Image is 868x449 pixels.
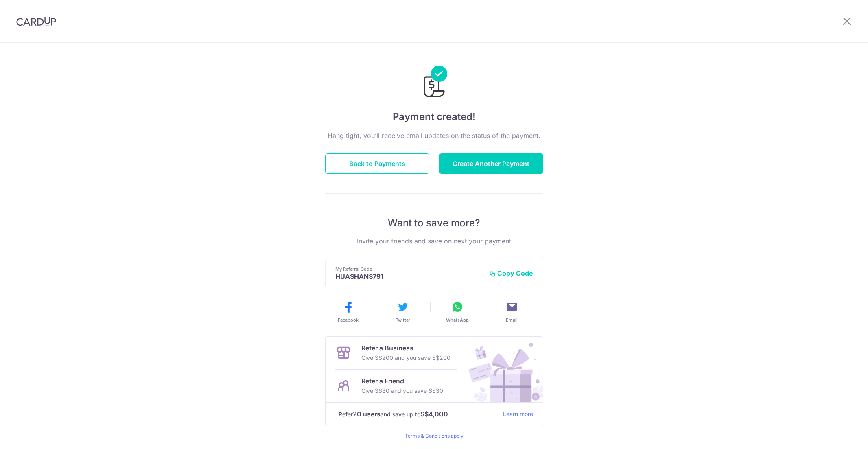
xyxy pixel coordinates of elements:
span: Facebook [338,317,359,323]
button: Email [488,300,536,323]
p: Give S$30 and you save S$30 [361,386,443,396]
p: Invite your friends and save on next your payment [325,236,543,246]
p: Refer and save up to [339,409,496,419]
button: Twitter [379,300,427,323]
p: Want to save more? [325,217,543,230]
span: Email [506,317,518,323]
img: CardUp [16,16,56,26]
p: Give S$200 and you save S$200 [361,353,450,363]
a: Learn more [503,409,533,419]
iframe: Opens a widget where you can find more information [816,425,860,445]
strong: 20 users [353,409,380,419]
a: Terms & Conditions apply [405,433,464,439]
button: Back to Payments [325,153,429,174]
h4: Payment created! [325,110,543,124]
img: Refer [461,337,543,402]
p: Refer a Business [361,343,450,353]
img: Payments [421,66,447,100]
p: Refer a Friend [361,376,443,386]
p: My Referral Code [335,266,483,272]
p: HUASHANS791 [335,272,483,280]
strong: S$4,000 [420,409,448,419]
button: WhatsApp [433,300,481,323]
span: WhatsApp [446,317,469,323]
button: Facebook [324,300,372,323]
span: Twitter [396,317,410,323]
button: Copy Code [489,269,533,277]
p: Hang tight, you’ll receive email updates on the status of the payment. [325,131,543,140]
button: Create Another Payment [439,153,543,174]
